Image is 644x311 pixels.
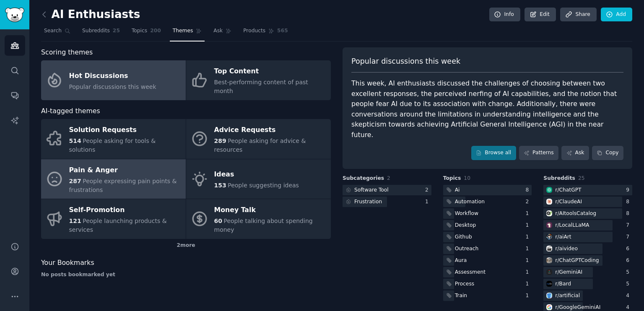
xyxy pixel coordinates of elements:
[546,222,552,228] img: LocalLLaMA
[546,281,552,287] img: Bard
[543,220,632,231] a: LocalLLaMAr/LocalLLaMA7
[626,280,632,288] div: 5
[41,47,93,58] span: Scoring themes
[186,60,331,100] a: Top ContentBest-performing content of past month
[79,24,123,41] a: Subreddits25
[214,168,299,181] div: Ideas
[626,245,632,253] div: 6
[626,198,632,206] div: 8
[214,182,226,189] span: 153
[526,233,532,241] div: 1
[555,210,596,218] div: r/ AItoolsCatalog
[277,27,288,35] span: 565
[543,175,575,182] span: Subreddits
[186,159,331,199] a: Ideas153People suggesting ideas
[455,257,467,264] div: Aura
[526,257,532,264] div: 1
[526,210,532,218] div: 1
[214,65,327,78] div: Top Content
[555,257,599,264] div: r/ ChatGPTCoding
[626,222,632,229] div: 7
[214,79,308,94] span: Best-performing content of past month
[626,210,632,218] div: 8
[555,292,580,300] div: r/ artificial
[41,199,186,239] a: Self-Promotion121People launching products & services
[343,185,431,195] a: Software Tool2
[543,208,632,219] a: AItoolsCatalogr/AItoolsCatalog8
[343,175,384,182] span: Subcategories
[519,146,558,160] a: Patterns
[526,187,532,194] div: 8
[489,8,520,22] a: Info
[343,197,431,207] a: Frustration1
[186,199,331,239] a: Money Talk60People talking about spending money
[150,27,161,35] span: 200
[69,137,81,144] span: 514
[578,175,585,181] span: 25
[546,199,552,205] img: ClaudeAI
[5,8,24,22] img: GummySearch logo
[41,60,186,100] a: Hot DiscussionsPopular discussions this week
[455,210,478,218] div: Workflow
[546,210,552,216] img: AItoolsCatalog
[561,146,589,160] a: Ask
[69,69,156,83] div: Hot Discussions
[69,218,81,224] span: 121
[425,187,431,194] div: 2
[546,246,552,251] img: aivideo
[555,233,571,241] div: r/ aiArt
[170,24,205,41] a: Themes
[546,187,552,193] img: ChatGPT
[543,290,632,301] a: artificialr/artificial4
[41,271,331,279] div: No posts bookmarked yet
[82,27,110,35] span: Subreddits
[526,198,532,206] div: 2
[132,27,147,35] span: Topics
[546,257,552,263] img: ChatGPTCoding
[443,244,532,254] a: Outreach1
[555,280,571,288] div: r/ Bard
[455,245,479,253] div: Outreach
[543,279,632,289] a: Bardr/Bard5
[455,280,474,288] div: Process
[214,137,226,144] span: 289
[555,198,582,206] div: r/ ClaudeAI
[443,175,461,182] span: Topics
[543,232,632,242] a: aiArtr/aiArt7
[41,119,186,159] a: Solution Requests514People asking for tools & solutions
[546,269,552,275] img: GeminiAI
[464,175,470,181] span: 10
[601,8,632,22] a: Add
[526,245,532,253] div: 1
[555,222,589,229] div: r/ LocalLLaMA
[526,222,532,229] div: 1
[240,24,291,41] a: Products565
[214,137,306,153] span: People asking for advice & resources
[351,56,460,67] span: Popular discussions this week
[543,197,632,207] a: ClaudeAIr/ClaudeAI8
[526,292,532,300] div: 1
[228,182,299,189] span: People suggesting ideas
[186,119,331,159] a: Advice Requests289People asking for advice & resources
[546,234,552,240] img: aiArt
[41,24,73,41] a: Search
[214,204,327,217] div: Money Talk
[555,187,581,194] div: r/ ChatGPT
[69,218,167,233] span: People launching products & services
[543,244,632,254] a: aivideor/aivideo6
[173,27,193,35] span: Themes
[214,124,327,137] div: Advice Requests
[69,178,177,193] span: People expressing pain points & frustrations
[443,232,532,242] a: Github1
[69,178,81,184] span: 287
[455,222,476,229] div: Desktop
[560,8,596,22] a: Share
[213,27,223,35] span: Ask
[526,280,532,288] div: 1
[354,187,389,194] div: Software Tool
[543,267,632,277] a: GeminiAIr/GeminiAI5
[626,233,632,241] div: 7
[525,8,556,22] a: Edit
[243,27,265,35] span: Products
[129,24,164,41] a: Topics200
